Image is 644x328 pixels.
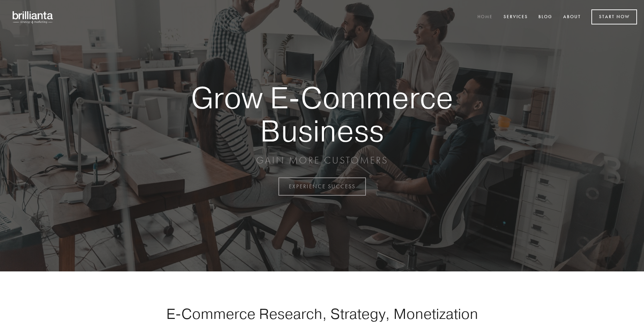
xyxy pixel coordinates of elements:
a: Services [499,12,532,23]
a: About [559,12,585,23]
a: EXPERIENCE SUCCESS [278,177,366,196]
a: Home [473,12,497,23]
p: GAIN MORE CUSTOMERS [167,154,477,167]
img: brillianta - research, strategy, marketing [7,7,59,27]
a: Start Now [591,9,637,24]
h1: E-Commerce Research, Strategy, Monetization [144,305,500,322]
a: Blog [534,12,557,23]
strong: Grow E-Commerce Business [167,81,477,147]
